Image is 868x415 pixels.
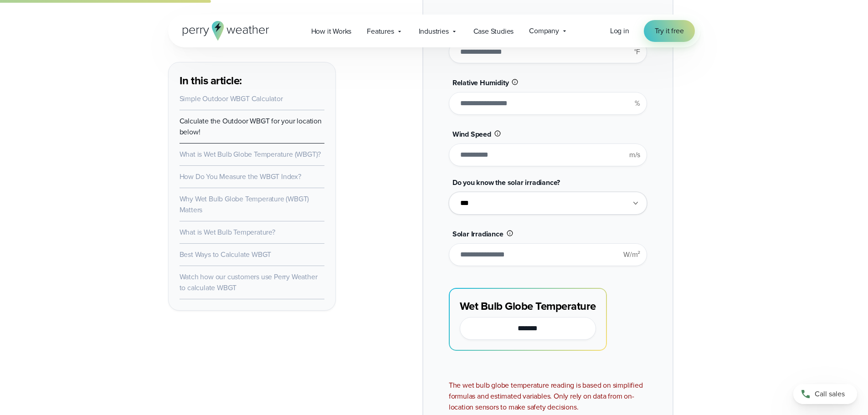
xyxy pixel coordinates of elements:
span: Do you know the solar irradiance? [452,177,560,188]
a: How Do You Measure the WBGT Index? [180,171,301,182]
a: Log in [610,26,629,36]
a: Case Studies [466,22,522,41]
span: Solar Irradiance [452,229,503,239]
span: Company [529,26,559,36]
a: What is Wet Bulb Temperature? [180,227,275,237]
a: Best Ways to Calculate WBGT [180,249,272,260]
a: What is Wet Bulb Globe Temperature (WBGT)? [180,149,321,159]
span: Relative Humidity [452,77,509,88]
a: How it Works [303,22,360,41]
a: Try it free [644,20,695,42]
a: Why Wet Bulb Globe Temperature (WBGT) Matters [180,194,309,215]
span: Call sales [815,389,845,400]
span: Industries [419,26,449,37]
span: Log in [610,26,629,36]
span: How it Works [311,26,352,37]
a: Call sales [793,384,857,404]
a: Calculate the Outdoor WBGT for your location below! [180,116,322,137]
a: Simple Outdoor WBGT Calculator [180,93,283,104]
span: Wind Speed [452,129,491,139]
span: Features [367,26,394,37]
h3: In this article: [180,73,324,88]
div: The wet bulb globe temperature reading is based on simplified formulas and estimated variables. O... [449,380,647,413]
span: Case Studies [473,26,514,37]
span: Try it free [655,26,684,36]
a: Watch how our customers use Perry Weather to calculate WBGT [180,272,318,293]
